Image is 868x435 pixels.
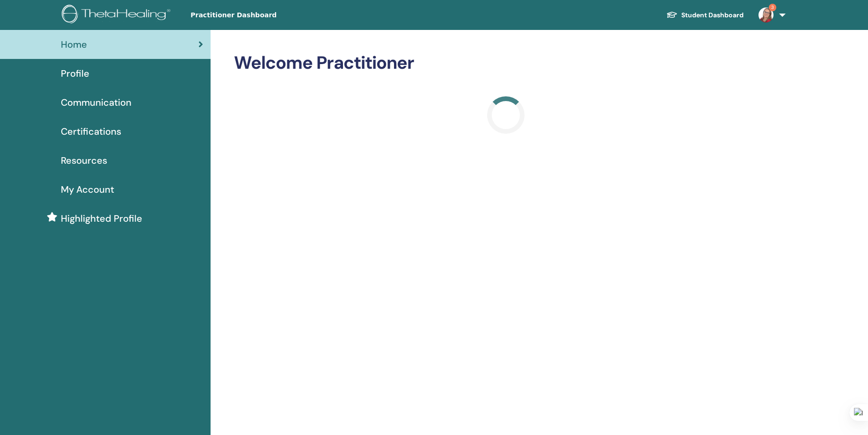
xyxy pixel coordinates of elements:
[61,37,87,51] span: Home
[769,4,776,11] span: 3
[190,10,331,20] span: Practitioner Dashboard
[666,11,678,19] img: graduation-cap-white.svg
[61,66,89,80] span: Profile
[234,52,777,74] h2: Welcome Practitioner
[659,7,751,24] a: Student Dashboard
[759,7,773,22] img: default.jpg
[61,182,114,196] span: My Account
[61,153,107,167] span: Resources
[61,95,131,109] span: Communication
[61,211,142,225] span: Highlighted Profile
[61,124,121,138] span: Certifications
[62,5,174,26] img: logo.png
